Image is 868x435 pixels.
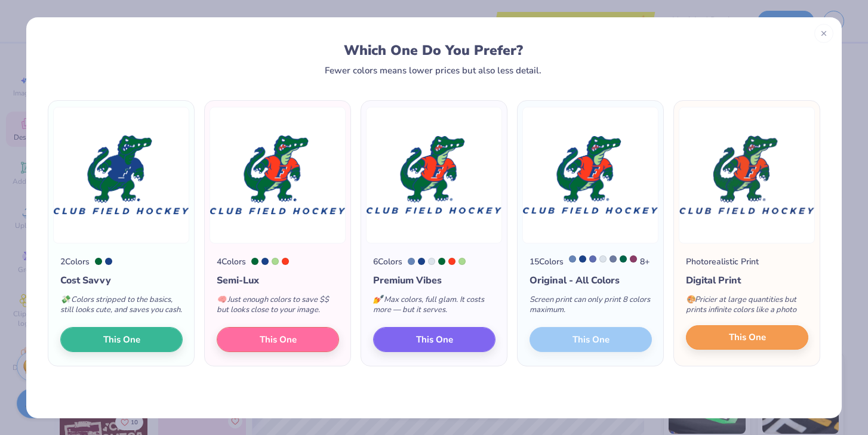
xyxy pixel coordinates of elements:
div: Screen print can only print 8 colors maximum. [530,288,652,327]
span: 💅 [373,294,383,305]
div: 15 Colors [530,255,564,268]
button: This One [373,327,495,352]
span: 💸 [60,294,70,305]
span: This One [729,331,766,344]
span: This One [416,332,453,346]
span: This One [260,332,297,346]
div: 358 C [272,258,279,265]
div: Photorealistic Print [686,255,759,268]
img: 6 color option [366,107,502,243]
img: 15 color option [522,107,658,243]
div: 349 C [95,258,102,265]
div: 656 C [428,258,435,265]
div: Original - All Colors [530,273,652,288]
div: 2 Colors [60,255,90,268]
div: Just enough colors to save $$ but looks close to your image. [217,288,339,327]
span: 🧠 [217,294,226,305]
button: This One [686,325,808,350]
img: Photorealistic preview [679,107,815,243]
button: This One [217,327,339,352]
div: Premium Vibes [373,273,495,288]
div: 656 C [599,255,607,263]
div: Bright Red C [282,258,289,265]
div: 349 C [438,258,445,265]
div: 358 C [458,258,466,265]
div: Pricier at large quantities but prints infinite colors like a photo [686,288,808,327]
div: 7687 C [105,258,112,265]
div: Bright Red C [448,258,455,265]
div: 7687 C [418,258,425,265]
div: 342 C [620,255,627,263]
img: 2 color option [53,107,189,243]
div: Which One Do You Prefer? [59,42,808,58]
div: 7687 C [579,255,586,263]
span: This One [103,332,140,346]
div: 4 Colors [217,255,246,268]
div: 689 C [630,255,637,263]
div: Cost Savvy [60,273,183,288]
div: 6 Colors [373,255,402,268]
img: 4 color option [210,107,346,243]
div: 7667 C [610,255,617,263]
div: Max colors, full glam. It costs more — but it serves. [373,288,495,327]
div: Colors stripped to the basics, still looks cute, and saves you cash. [60,288,183,327]
div: 7456 C [589,255,596,263]
button: This One [60,327,183,352]
div: Semi-Lux [217,273,339,288]
div: Fewer colors means lower prices but also less detail. [325,66,541,75]
div: 8 + [569,255,650,268]
span: 🎨 [686,294,695,305]
div: 349 C [251,258,258,265]
div: 7682 C [408,258,415,265]
div: 7682 C [569,255,576,263]
div: Digital Print [686,273,808,288]
div: 7687 C [261,258,269,265]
